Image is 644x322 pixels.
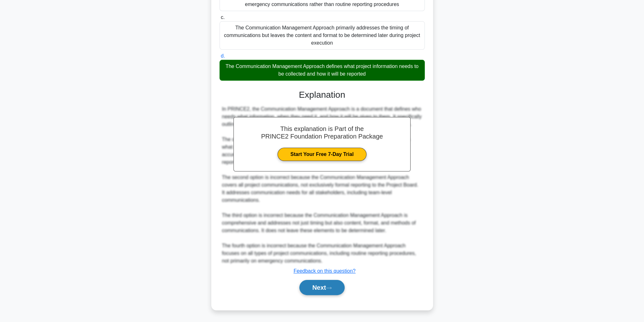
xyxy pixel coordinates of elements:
[220,21,425,50] div: The Communication Management Approach primarily addresses the timing of communications but leaves...
[221,15,225,20] span: c.
[294,268,356,274] a: Feedback on this question?
[222,105,422,265] div: In PRINCE2, the Communication Management Approach is a document that defines who needs what infor...
[223,90,421,100] h3: Explanation
[221,53,225,59] span: d.
[220,60,425,81] div: The Communication Management Approach defines what project information needs to be collected and ...
[277,148,367,161] a: Start Your Free 7-Day Trial
[299,280,345,295] button: Next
